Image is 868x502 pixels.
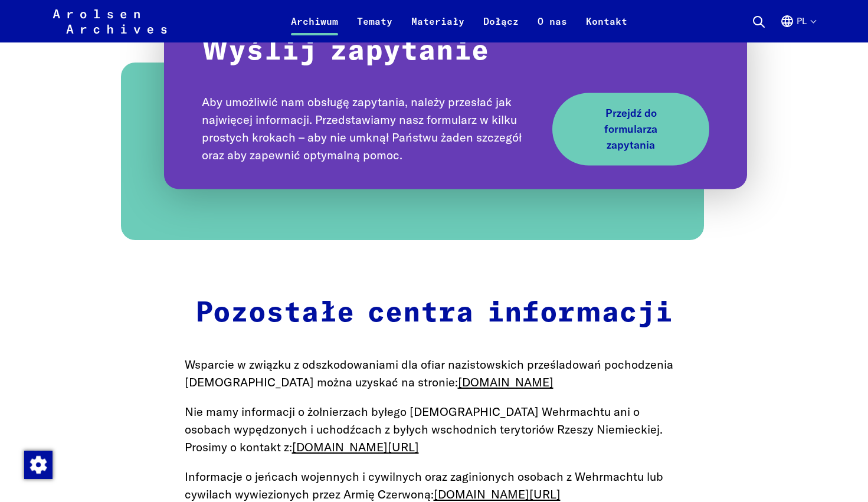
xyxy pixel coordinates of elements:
a: Archiwum [281,14,348,42]
img: Zmienić zgodę [24,451,53,479]
button: Polski, wybór języka [780,14,815,42]
a: O nas [528,14,577,42]
p: Wsparcie w związku z odszkodowaniami dla ofiar nazistowskich prześladowań pochodzenia [DEMOGRAPHI... [185,356,684,391]
strong: Pozostałe centra informacji [195,299,673,327]
p: Nie mamy informacji o żołnierzach byłego [DEMOGRAPHIC_DATA] Wehrmachtu ani o osobach wypędzonych ... [185,403,684,456]
a: Dołącz [474,14,528,42]
a: [DOMAIN_NAME][URL] [434,487,561,501]
a: Przejdź do formularza zapytania [552,93,710,165]
span: Przejdź do formularza zapytania [581,105,682,153]
nav: Podstawowy [281,7,637,35]
a: [DOMAIN_NAME][URL] [292,439,419,454]
a: Tematy [348,14,402,42]
p: Aby umożliwić nam obsługę zapytania, należy przesłać jak najwięcej informacji. Przedstawiamy nasz... [202,93,541,164]
a: Materiały [402,14,474,42]
a: Kontakt [577,14,637,42]
p: Wyślij zapytanie [202,35,709,69]
a: [DOMAIN_NAME] [458,375,553,389]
